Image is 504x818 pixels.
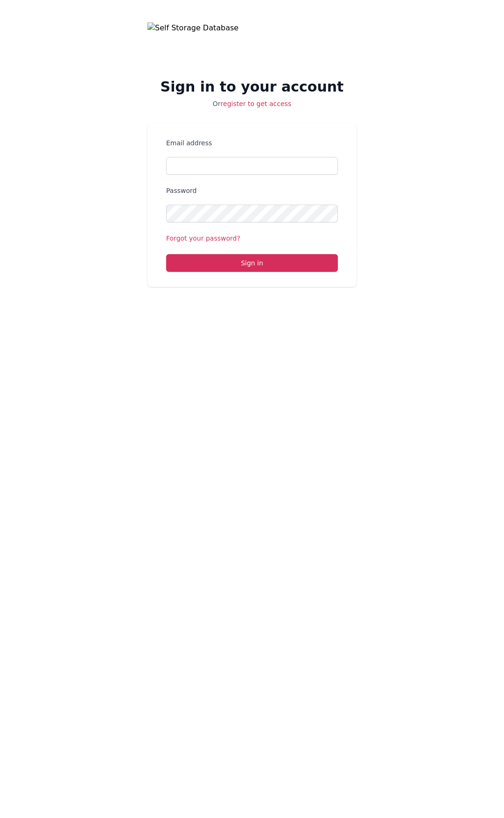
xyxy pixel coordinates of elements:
[166,138,338,148] label: Email address
[147,99,357,108] p: Or
[166,186,338,195] label: Password
[221,100,292,107] a: register to get access
[166,235,240,242] a: Forgot your password?
[166,254,338,272] button: Sign in
[147,22,357,67] img: Self Storage Database
[147,78,357,95] h2: Sign in to your account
